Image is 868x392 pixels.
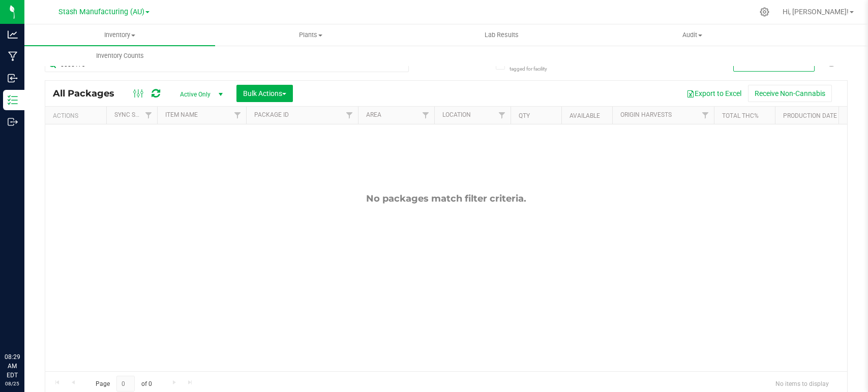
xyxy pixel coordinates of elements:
[442,111,471,118] a: Location
[140,107,157,124] a: Filter
[8,95,18,105] inline-svg: Inventory
[87,376,160,391] span: Page of 0
[748,85,832,102] button: Receive Non-Cannabis
[570,112,600,119] a: Available
[215,24,406,46] a: Plants
[53,112,102,119] div: Actions
[45,193,847,204] div: No packages match filter criteria.
[82,51,158,60] span: Inventory Counts
[58,8,144,16] span: Stash Manufacturing (AU)
[8,117,18,127] inline-svg: Outbound
[471,30,532,40] span: Lab Results
[597,24,788,46] a: Audit
[722,112,759,119] a: Total THC%
[165,111,198,118] a: Item Name
[53,88,125,99] span: All Packages
[114,111,154,118] a: Sync Status
[697,107,714,124] a: Filter
[494,107,511,124] a: Filter
[5,380,20,387] p: 08/25
[783,112,837,119] a: Production Date
[783,8,849,16] span: Hi, [PERSON_NAME]!
[8,29,18,40] inline-svg: Analytics
[758,7,771,17] div: Manage settings
[597,30,787,40] span: Audit
[417,107,434,124] a: Filter
[216,30,405,40] span: Plants
[519,112,530,119] a: Qty
[254,111,289,118] a: Package ID
[24,24,215,46] a: Inventory
[10,311,41,341] iframe: Resource center
[24,30,215,40] span: Inventory
[341,107,358,124] a: Filter
[620,111,672,118] a: Origin Harvests
[8,73,18,83] inline-svg: Inbound
[229,107,246,124] a: Filter
[5,352,20,380] p: 08:29 AM EDT
[680,85,748,102] button: Export to Excel
[366,111,381,118] a: Area
[236,85,293,102] button: Bulk Actions
[8,51,18,61] inline-svg: Manufacturing
[243,89,286,97] span: Bulk Actions
[24,45,215,67] a: Inventory Counts
[406,24,597,46] a: Lab Results
[767,376,837,391] span: No items to display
